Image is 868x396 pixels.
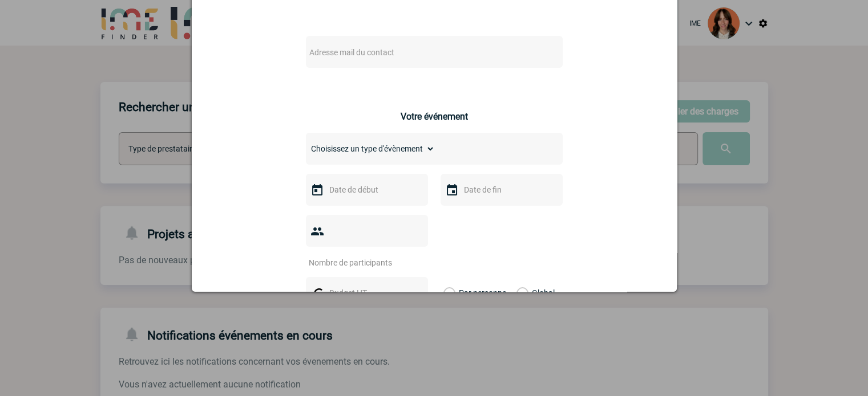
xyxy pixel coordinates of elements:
[306,255,413,270] input: Nombre de participants
[516,277,524,309] label: Global
[309,48,394,57] span: Adresse mail du contact
[461,182,540,197] input: Date de fin
[326,182,405,197] input: Date de début
[443,277,456,309] label: Par personne
[401,111,468,122] h3: Votre événement
[326,285,405,300] input: Budget HT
